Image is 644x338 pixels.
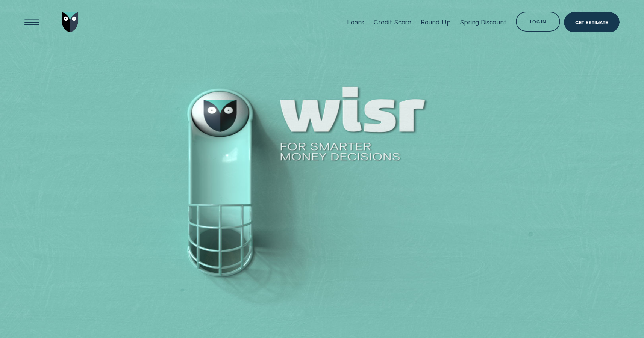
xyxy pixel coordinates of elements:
[564,12,619,32] a: Get Estimate
[22,12,42,32] button: Open Menu
[374,18,411,26] div: Credit Score
[421,18,451,26] div: Round Up
[347,18,364,26] div: Loans
[516,12,561,32] button: Log in
[62,12,79,32] img: Wisr
[460,18,506,26] div: Spring Discount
